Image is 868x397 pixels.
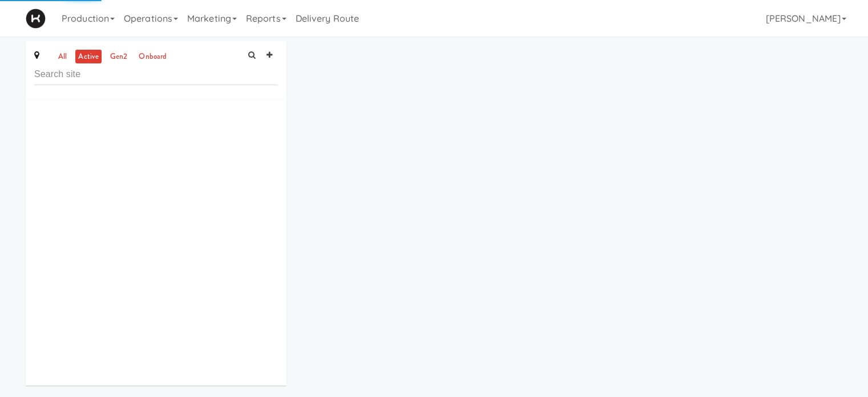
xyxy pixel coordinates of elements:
a: gen2 [107,50,130,64]
a: all [55,50,70,64]
input: Search site [34,64,278,85]
a: active [75,50,102,64]
img: Micromart [26,9,46,29]
a: onboard [136,50,169,64]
